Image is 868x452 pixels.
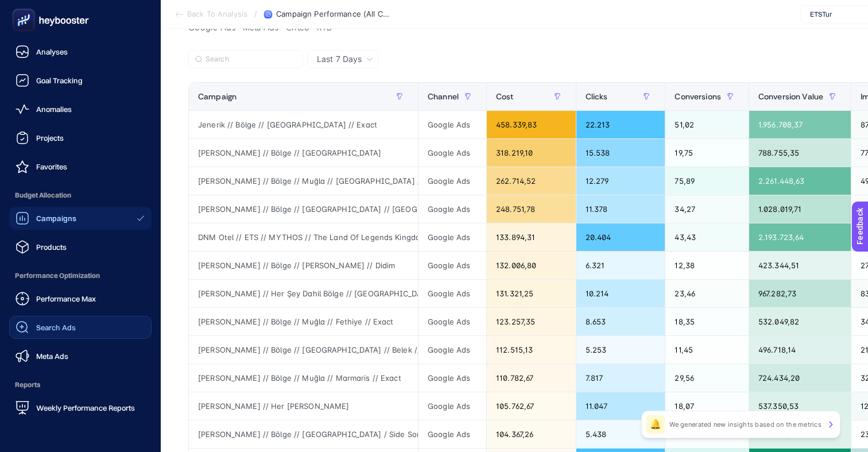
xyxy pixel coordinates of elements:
div: [PERSON_NAME] // Bölge // [PERSON_NAME] // Didim [189,252,418,279]
div: 11.378 [576,195,665,223]
span: Reports [9,373,152,396]
div: 5.253 [576,336,665,364]
span: Channel [428,92,459,101]
span: Campaign Performance (All Channel) [276,10,391,19]
div: 112.515,13 [487,336,576,364]
div: 532.049,82 [749,308,851,335]
span: / [254,9,257,18]
div: 1.956.708,37 [749,111,851,138]
a: Favorites [9,155,152,178]
a: Analyses [9,40,152,63]
div: 43,43 [665,223,749,251]
div: 11.047 [576,392,665,420]
span: Feedback [7,3,44,13]
div: 51,02 [665,111,749,138]
span: Performance Max [36,294,96,303]
div: [PERSON_NAME] // Bölge // Muğla // [GEOGRAPHIC_DATA] // Exact [189,167,418,195]
span: Goal Tracking [36,76,83,85]
a: Anomalies [9,98,152,121]
div: 131.321,25 [487,280,576,307]
div: 105.762,67 [487,392,576,420]
div: [PERSON_NAME] // Bölge // Muğla // Marmaris // Exact [189,364,418,392]
div: 7.817 [576,364,665,392]
div: Google Ads [418,364,486,392]
div: 423.344,51 [749,252,851,279]
div: 75,89 [665,167,749,195]
div: 318.219,10 [487,139,576,167]
div: 248.751,78 [487,195,576,223]
div: 724.434,20 [749,364,851,392]
div: [PERSON_NAME] // Bölge // [GEOGRAPHIC_DATA] // [GEOGRAPHIC_DATA] // Exact [189,195,418,223]
div: DNM Otel // ETS // MYTHOS // The Land Of Legends Kingdom [189,223,418,251]
div: 34,27 [665,195,749,223]
div: 18,35 [665,308,749,335]
div: 12.279 [576,167,665,195]
div: 1.028.019,71 [749,195,851,223]
div: 2.193.723,64 [749,223,851,251]
span: Last 7 Days [317,53,362,65]
div: 29,56 [665,364,749,392]
div: 123.257,35 [487,308,576,335]
div: [PERSON_NAME] // Bölge // [GEOGRAPHIC_DATA] [189,139,418,167]
div: 262.714,52 [487,167,576,195]
span: Weekly Performance Reports [36,403,135,412]
div: 15.538 [576,139,665,167]
div: 19,75 [665,139,749,167]
p: We generated new insights based on the metrics [669,420,821,429]
div: 132.006,80 [487,252,576,279]
div: [PERSON_NAME] // Bölge // [GEOGRAPHIC_DATA] / Side Sorgun // Exact [189,420,418,448]
div: 23,46 [665,280,749,307]
div: Google Ads [418,420,486,448]
div: 18,07 [665,392,749,420]
div: Google Ads [418,280,486,307]
div: Google Ads [418,167,486,195]
a: Weekly Performance Reports [9,396,152,419]
div: Google Ads [418,223,486,251]
div: 22.213 [576,111,665,138]
span: Anomalies [36,105,72,114]
div: [PERSON_NAME] // Bölge // Muğla // Fethiye // Exact [189,308,418,335]
div: 104.367,26 [487,420,576,448]
div: 2.261.448,63 [749,167,851,195]
span: Cost [496,92,514,101]
div: Google Ads [418,139,486,167]
div: Google Ads [418,392,486,420]
div: Google Ads [418,195,486,223]
div: 496.718,14 [749,336,851,364]
span: Meta Ads [36,351,68,361]
a: Search Ads [9,316,152,339]
span: Back To Analysis [187,10,247,19]
div: 6.321 [576,252,665,279]
a: Performance Max [9,287,152,310]
div: 788.755,35 [749,139,851,167]
div: 110.782,67 [487,364,576,392]
span: Campaign [198,92,237,101]
a: Goal Tracking [9,69,152,92]
div: Google Ads [418,252,486,279]
div: 🔔 [646,415,665,434]
div: [PERSON_NAME] // Her [PERSON_NAME] [189,392,418,420]
span: Projects [36,133,64,142]
div: Google Ads [418,308,486,335]
div: 5.438 [576,420,665,448]
div: Google Ads [418,111,486,138]
div: 10.214 [576,280,665,307]
span: Performance Optimization [9,264,152,287]
div: 967.282,73 [749,280,851,307]
div: 8.653 [576,308,665,335]
div: Jenerik // Bölge // [GEOGRAPHIC_DATA] // Exact [189,111,418,138]
div: 20.404 [576,223,665,251]
a: Meta Ads [9,345,152,368]
div: 12,38 [665,252,749,279]
div: 537.350,53 [749,392,851,420]
div: 458.339,83 [487,111,576,138]
div: Google Ads [418,336,486,364]
div: 133.894,31 [487,223,576,251]
span: Clicks [586,92,608,101]
a: Campaigns [9,207,152,230]
span: Products [36,242,67,252]
span: Conversions [675,92,721,101]
span: Favorites [36,162,67,171]
a: Projects [9,126,152,149]
div: [PERSON_NAME] // Her Şey Dahil Bölge // [GEOGRAPHIC_DATA] [189,280,418,307]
